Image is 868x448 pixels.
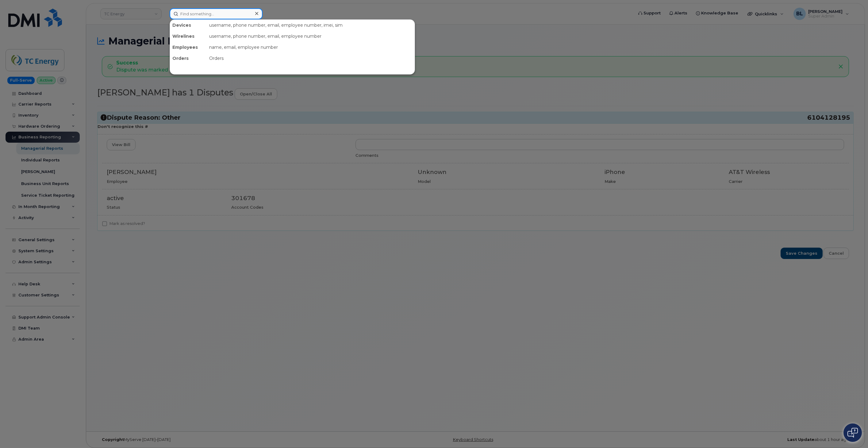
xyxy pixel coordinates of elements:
[207,31,415,42] div: username, phone number, email, employee number
[170,20,207,31] div: Devices
[847,428,858,438] img: Open chat
[207,20,415,31] div: username, phone number, email, employee number, imei, sim
[170,42,207,53] div: Employees
[207,42,415,53] div: name, email, employee number
[170,53,207,64] div: Orders
[170,31,207,42] div: Wirelines
[207,53,415,64] div: Orders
